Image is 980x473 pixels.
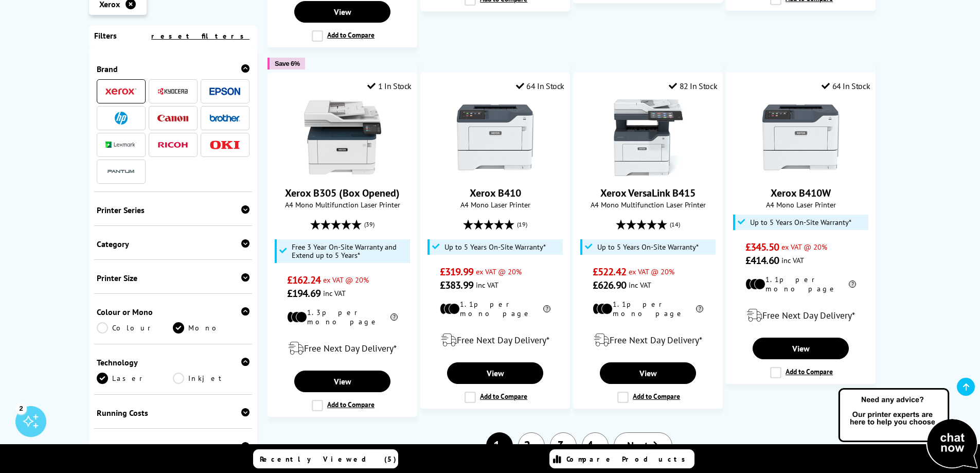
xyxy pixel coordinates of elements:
img: Kyocera [157,87,188,95]
img: OKI [209,141,240,149]
img: Ricoh [157,142,188,148]
a: Recently Viewed (5) [253,449,398,468]
a: Next [614,432,672,459]
a: Ricoh [157,138,188,151]
div: Running Costs [97,408,250,418]
span: Recently Viewed (5) [260,454,397,464]
img: Xerox B410 [457,99,534,176]
a: Kyocera [157,85,188,98]
span: £383.99 [440,278,473,292]
span: (14) [670,215,680,234]
a: 4 [582,432,609,459]
div: Brand [97,64,250,74]
a: Inkjet [173,373,250,384]
div: modal_delivery [579,326,717,355]
span: inc VAT [323,288,346,298]
li: 1.1p per mono page [593,300,703,318]
span: inc VAT [781,255,804,265]
span: A4 Mono Laser Printer [732,200,870,209]
img: Pantum [105,165,136,178]
a: Mono [173,322,250,334]
a: Compare Products [549,449,694,468]
span: A4 Mono Multifunction Laser Printer [273,200,412,209]
label: Add to Compare [312,400,375,411]
span: £414.60 [745,254,779,267]
span: £194.69 [287,287,320,300]
span: ex VAT @ 20% [629,267,674,276]
li: 1.1p per mono page [440,300,550,318]
img: Brother [209,114,240,121]
span: Up to 5 Years On-Site Warranty* [750,218,851,226]
div: 82 In Stock [669,81,717,91]
span: £345.50 [745,240,779,254]
a: View [294,1,390,23]
a: View [447,362,543,384]
span: Save 6% [275,60,299,67]
a: Xerox VersaLink B415 [610,168,687,178]
a: Epson [209,85,240,98]
span: £162.24 [287,273,320,287]
a: Xerox VersaLink B415 [600,186,696,200]
a: Xerox [105,85,136,98]
div: Category [97,239,250,249]
a: HP [105,112,136,125]
span: inc VAT [629,280,651,290]
a: Lexmark [105,138,136,151]
a: Xerox B410 [457,168,534,178]
div: 2 [15,402,27,414]
img: Xerox B305 (Box Opened) [304,99,381,176]
img: Epson [209,87,240,95]
a: Pantum [105,165,136,178]
a: Xerox B305 (Box Opened) [304,168,381,178]
span: ex VAT @ 20% [781,242,827,252]
span: (39) [364,215,375,234]
a: Laser [97,373,173,384]
span: £319.99 [440,265,473,278]
div: Printer Series [97,205,250,215]
a: View [753,338,848,359]
span: ex VAT @ 20% [476,267,522,276]
a: Colour [97,322,173,334]
a: 2 [518,432,545,459]
img: Open Live Chat window [836,387,980,471]
div: modal_delivery [426,326,564,355]
div: 64 In Stock [822,81,870,91]
span: £626.90 [593,278,626,292]
div: modal_delivery [732,301,870,330]
span: Next [627,439,648,452]
div: 64 In Stock [516,81,564,91]
span: Free 3 Year On-Site Warranty and Extend up to 5 Years* [292,243,408,259]
a: Xerox B410 [470,186,521,200]
label: Add to Compare [312,30,375,42]
label: Add to Compare [770,367,833,378]
span: Up to 5 Years On-Site Warranty* [597,243,699,251]
span: £522.42 [593,265,626,278]
div: Connectivity [97,442,250,452]
a: Xerox B305 (Box Opened) [285,186,400,200]
button: Save 6% [268,58,305,69]
div: Colour or Mono [97,307,250,317]
a: Brother [209,112,240,125]
label: Add to Compare [465,392,527,403]
span: Up to 5 Years On-Site Warranty* [444,243,546,251]
img: HP [115,112,128,125]
img: Xerox B410W [762,99,840,176]
img: Xerox [105,88,136,95]
span: Compare Products [566,454,691,464]
span: Filters [94,30,117,41]
li: 1.3p per mono page [287,308,398,326]
span: A4 Mono Multifunction Laser Printer [579,200,717,209]
li: 1.1p per mono page [745,275,856,293]
a: reset filters [151,31,250,41]
label: Add to Compare [617,392,680,403]
a: Xerox B410W [762,168,840,178]
a: Canon [157,112,188,125]
a: OKI [209,138,240,151]
a: Xerox B410W [771,186,831,200]
span: inc VAT [476,280,498,290]
span: A4 Mono Laser Printer [426,200,564,209]
div: 1 In Stock [367,81,412,91]
img: Canon [157,115,188,121]
a: View [600,362,696,384]
span: ex VAT @ 20% [323,275,369,285]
